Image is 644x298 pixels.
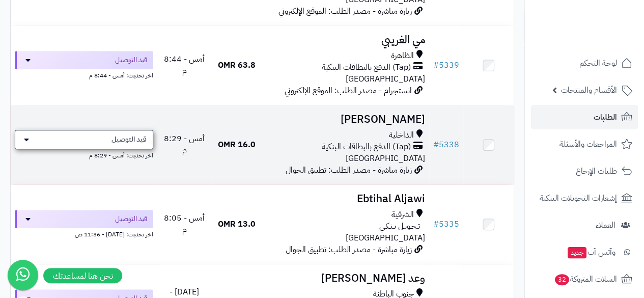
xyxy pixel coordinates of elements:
[15,149,153,160] div: اخر تحديث: أمس - 8:29 م
[218,218,256,230] span: 13.0 OMR
[111,134,147,145] span: قيد التوصيل
[561,83,617,97] span: الأقسام والمنتجات
[531,240,638,264] a: وآتس آبجديد
[531,105,638,129] a: الطلبات
[596,218,615,232] span: العملاء
[115,55,147,65] span: قيد التوصيل
[15,228,153,239] div: اخر تحديث: [DATE] - 11:36 ص
[391,209,414,221] span: الشرقية
[568,247,586,258] span: جديد
[576,164,617,178] span: طلبات الإرجاع
[433,59,459,71] a: #5339
[531,51,638,75] a: لوحة التحكم
[266,114,425,125] h3: [PERSON_NAME]
[164,212,205,236] span: أمس - 8:05 م
[346,73,425,85] span: [GEOGRAPHIC_DATA]
[322,141,411,153] span: (Tap) الدفع بالبطاقات البنكية
[433,139,439,151] span: #
[531,159,638,183] a: طلبات الإرجاع
[531,186,638,210] a: إشعارات التحويلات البنكية
[575,29,634,50] img: logo-2.png
[531,132,638,156] a: المراجعات والأسئلة
[285,85,412,97] span: انستجرام - مصدر الطلب: الموقع الإلكتروني
[389,129,414,141] span: الداخلية
[531,267,638,291] a: السلات المتروكة32
[567,245,615,259] span: وآتس آب
[540,191,617,205] span: إشعارات التحويلات البنكية
[379,221,420,232] span: تـحـويـل بـنـكـي
[322,62,411,73] span: (Tap) الدفع بالبطاقات البنكية
[266,193,425,205] h3: Ebtihal Aljawi
[391,50,414,62] span: الظاهرة
[164,132,205,156] span: أمس - 8:29 م
[266,34,425,46] h3: مي الغريبي
[346,152,425,165] span: [GEOGRAPHIC_DATA]
[15,69,153,80] div: اخر تحديث: أمس - 8:44 م
[266,273,425,284] h3: وعد [PERSON_NAME]
[594,110,617,124] span: الطلبات
[433,218,459,230] a: #5335
[115,214,147,224] span: قيد التوصيل
[346,232,425,244] span: [GEOGRAPHIC_DATA]
[579,56,617,70] span: لوحة التحكم
[164,53,205,77] span: أمس - 8:44 م
[433,218,439,230] span: #
[278,5,412,17] span: زيارة مباشرة - مصدر الطلب: الموقع الإلكتروني
[286,243,412,256] span: زيارة مباشرة - مصدر الطلب: تطبيق الجوال
[531,213,638,237] a: العملاء
[218,139,256,151] span: 16.0 OMR
[555,274,569,285] span: 32
[559,137,617,151] span: المراجعات والأسئلة
[554,272,617,286] span: السلات المتروكة
[433,139,459,151] a: #5338
[433,59,439,71] span: #
[286,164,412,176] span: زيارة مباشرة - مصدر الطلب: تطبيق الجوال
[218,59,256,71] span: 63.8 OMR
